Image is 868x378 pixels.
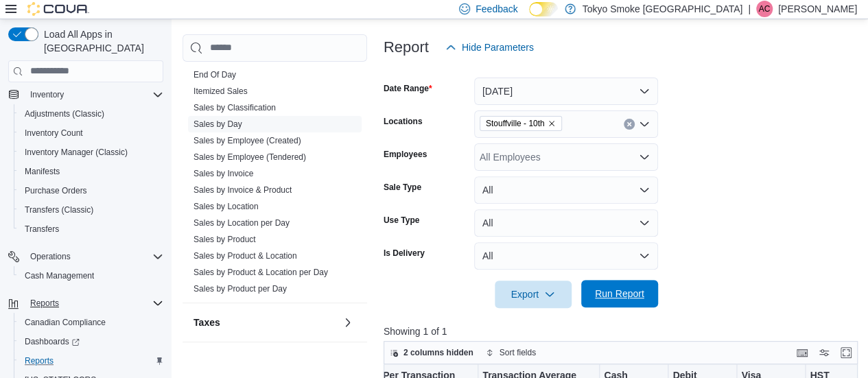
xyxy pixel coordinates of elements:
[794,344,810,361] button: Keyboard shortcuts
[25,86,163,103] span: Inventory
[193,234,256,245] span: Sales by Product
[14,351,169,370] button: Reports
[384,344,479,361] button: 2 columns hidden
[193,185,292,196] span: Sales by Invoice & Product
[384,39,429,56] h3: Report
[193,152,306,163] span: Sales by Employee (Tendered)
[748,1,751,17] p: |
[19,221,163,237] span: Transfers
[30,298,59,309] span: Reports
[14,104,169,123] button: Adjustments (Classic)
[384,116,423,127] label: Locations
[384,83,432,94] label: Date Range
[19,163,65,180] a: Manifests
[474,242,658,270] button: All
[19,163,163,180] span: Manifests
[193,218,290,228] a: Sales by Location per Day
[384,182,421,193] label: Sale Type
[25,317,106,328] span: Canadian Compliance
[193,283,287,294] span: Sales by Product per Day
[595,287,644,300] span: Run Report
[340,314,356,331] button: Taxes
[25,204,93,215] span: Transfers (Classic)
[193,119,242,129] a: Sales by Day
[19,144,133,161] a: Inventory Manager (Classic)
[25,355,54,366] span: Reports
[474,209,658,237] button: All
[756,1,773,17] div: Abigail Chu
[25,185,87,196] span: Purchase Orders
[778,1,857,17] p: [PERSON_NAME]
[193,250,297,261] span: Sales by Product & Location
[193,119,242,130] span: Sales by Day
[183,67,367,303] div: Sales
[193,201,259,212] span: Sales by Location
[27,2,89,16] img: Cova
[384,149,427,160] label: Employees
[14,200,169,220] button: Transfers (Classic)
[19,106,163,122] span: Adjustments (Classic)
[403,347,473,358] span: 2 columns hidden
[193,86,248,96] a: Itemized Sales
[529,2,558,16] input: Dark Mode
[500,347,536,358] span: Sort fields
[25,295,163,311] span: Reports
[19,353,163,369] span: Reports
[193,102,276,113] span: Sales by Classification
[14,123,169,143] button: Inventory Count
[25,128,83,139] span: Inventory Count
[193,103,276,113] a: Sales by Classification
[19,106,110,122] a: Adjustments (Classic)
[25,295,64,311] button: Reports
[474,78,658,105] button: [DATE]
[476,2,517,16] span: Feedback
[384,324,863,338] p: Showing 1 of 1
[19,333,163,350] span: Dashboards
[14,220,169,239] button: Transfers
[38,27,163,55] span: Load All Apps in [GEOGRAPHIC_DATA]
[193,251,297,261] a: Sales by Product & Location
[462,40,534,54] span: Hide Parameters
[19,182,93,199] a: Purchase Orders
[25,248,76,265] button: Operations
[193,168,253,179] span: Sales by Invoice
[14,266,169,285] button: Cash Management
[19,353,59,369] a: Reports
[19,125,89,141] a: Inventory Count
[3,294,169,313] button: Reports
[25,86,69,103] button: Inventory
[193,316,220,329] h3: Taxes
[14,313,169,332] button: Canadian Compliance
[384,248,425,259] label: Is Delivery
[193,152,306,162] a: Sales by Employee (Tendered)
[480,116,562,131] span: Stouffville - 10th
[25,166,60,177] span: Manifests
[193,135,301,146] span: Sales by Employee (Created)
[639,119,650,130] button: Open list of options
[384,215,419,226] label: Use Type
[3,247,169,266] button: Operations
[25,248,163,265] span: Operations
[19,333,85,350] a: Dashboards
[14,332,169,351] a: Dashboards
[548,119,556,128] button: Remove Stouffville - 10th from selection in this group
[480,344,541,361] button: Sort fields
[25,108,104,119] span: Adjustments (Classic)
[440,34,539,61] button: Hide Parameters
[30,251,71,262] span: Operations
[19,125,163,141] span: Inventory Count
[19,314,111,331] a: Canadian Compliance
[529,16,530,17] span: Dark Mode
[193,316,337,329] button: Taxes
[759,1,771,17] span: AC
[193,267,328,278] span: Sales by Product & Location per Day
[193,235,256,244] a: Sales by Product
[14,162,169,181] button: Manifests
[503,281,563,308] span: Export
[193,169,253,178] a: Sales by Invoice
[30,89,64,100] span: Inventory
[838,344,854,361] button: Enter fullscreen
[639,152,650,163] button: Open list of options
[624,119,635,130] button: Clear input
